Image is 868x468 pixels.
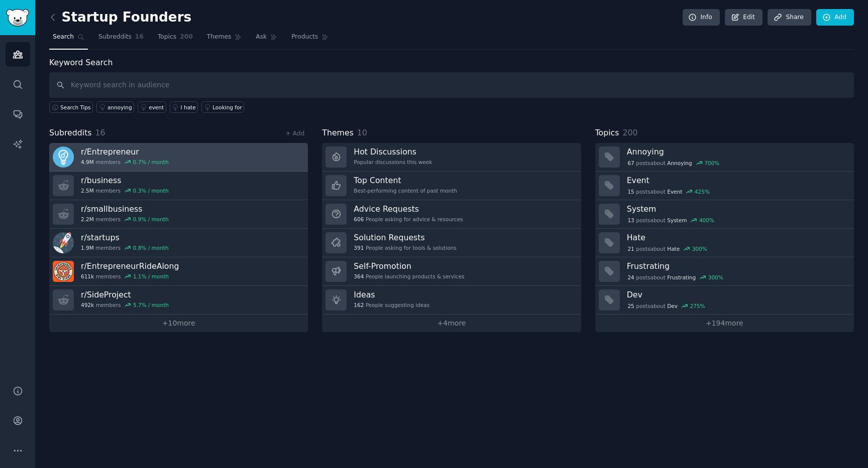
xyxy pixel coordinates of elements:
[354,159,432,166] div: Popular discussions this week
[354,216,463,223] div: People asking for advice & resources
[81,216,169,223] div: members
[81,244,94,251] span: 1.9M
[354,204,463,214] h3: Advice Requests
[667,274,696,281] span: Frustrating
[285,130,304,137] a: + Add
[49,29,88,50] a: Search
[49,72,854,98] input: Keyword search in audience
[81,159,94,166] span: 4.9M
[354,232,456,243] h3: Solution Requests
[354,273,464,280] div: People launching products & services
[354,244,364,251] span: 391
[81,187,169,194] div: members
[81,216,94,223] span: 2.2M
[667,245,680,252] span: Hate
[354,187,457,194] div: Best-performing content of past month
[6,9,29,27] img: GummySearch logo
[81,289,169,300] h3: r/ SideProject
[627,216,715,225] div: post s about
[595,143,854,172] a: Annoying67postsaboutAnnoying700%
[170,101,198,113] a: I hate
[288,29,332,50] a: Products
[49,10,191,26] h2: Startup Founders
[595,229,854,257] a: Hate21postsaboutHate300%
[667,302,678,309] span: Dev
[81,204,169,214] h3: r/ smallbusiness
[627,188,634,195] span: 15
[98,33,132,42] span: Subreddits
[627,146,847,157] h3: Annoying
[81,159,169,166] div: members
[53,33,74,42] span: Search
[212,104,242,111] div: Looking for
[49,127,92,139] span: Subreddits
[53,261,74,282] img: EntrepreneurRideAlong
[180,33,193,42] span: 200
[322,143,581,172] a: Hot DiscussionsPopular discussions this week
[354,261,464,271] h3: Self-Promotion
[49,200,308,229] a: r/smallbusiness2.2Mmembers0.9% / month
[81,273,179,280] div: members
[322,286,581,315] a: Ideas162People suggesting ideas
[357,128,367,137] span: 10
[133,244,169,251] div: 0.8 % / month
[595,172,854,200] a: Event15postsaboutEvent425%
[627,274,634,281] span: 24
[595,257,854,286] a: Frustrating24postsaboutFrustrating300%
[252,29,281,50] a: Ask
[627,261,847,271] h3: Frustrating
[322,229,581,257] a: Solution Requests391People asking for tools & solutions
[291,33,318,42] span: Products
[81,146,169,157] h3: r/ Entrepreneur
[138,101,166,113] a: event
[322,172,581,200] a: Top ContentBest-performing content of past month
[149,104,164,111] div: event
[816,9,854,26] a: Add
[704,160,719,167] div: 700 %
[627,302,634,309] span: 25
[207,33,232,42] span: Themes
[322,315,581,332] a: +4more
[81,175,169,186] h3: r/ business
[667,160,692,167] span: Annoying
[627,175,847,186] h3: Event
[49,101,93,113] button: Search Tips
[322,257,581,286] a: Self-Promotion364People launching products & services
[699,217,714,224] div: 400 %
[627,301,706,310] div: post s about
[95,29,147,50] a: Subreddits16
[695,188,710,195] div: 425 %
[354,301,429,308] div: People suggesting ideas
[322,127,354,139] span: Themes
[627,204,847,214] h3: System
[627,159,720,168] div: post s about
[627,289,847,300] h3: Dev
[95,128,105,137] span: 16
[627,244,708,253] div: post s about
[49,286,308,315] a: r/SideProject492kmembers5.7% / month
[49,143,308,172] a: r/Entrepreneur4.9Mmembers0.7% / month
[60,104,91,111] span: Search Tips
[135,33,144,42] span: 16
[667,217,687,224] span: System
[768,9,811,26] a: Share
[133,273,169,280] div: 1.1 % / month
[725,9,763,26] a: Edit
[627,187,711,196] div: post s about
[49,257,308,286] a: r/EntrepreneurRideAlong611kmembers1.1% / month
[627,232,847,243] h3: Hate
[627,245,634,252] span: 21
[133,187,169,194] div: 0.3 % / month
[627,160,634,167] span: 67
[81,301,169,308] div: members
[595,200,854,229] a: System13postsaboutSystem400%
[627,217,634,224] span: 13
[133,159,169,166] div: 0.7 % / month
[354,244,456,251] div: People asking for tools & solutions
[81,273,94,280] span: 611k
[322,200,581,229] a: Advice Requests606People asking for advice & resources
[181,104,196,111] div: I hate
[81,232,169,243] h3: r/ startups
[690,302,705,309] div: 275 %
[81,187,94,194] span: 2.5M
